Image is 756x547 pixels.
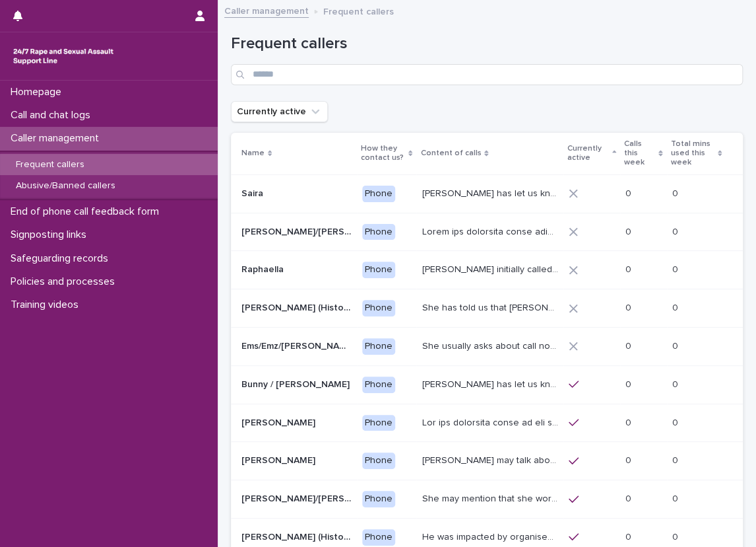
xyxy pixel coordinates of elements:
[241,338,354,352] p: Ems/Emz/[PERSON_NAME]
[672,186,681,200] p: 0
[241,224,354,238] p: [PERSON_NAME]/[PERSON_NAME]
[422,224,560,238] p: Jamie has described being sexually abused by both parents. Jamie was put into care when young (5/...
[625,453,634,466] p: 0
[241,491,354,505] p: Abbie/Emily (Anon/'I don't know'/'I can't remember')
[224,3,309,18] a: Caller management
[231,289,743,328] tr: [PERSON_NAME] (Historic Plan)[PERSON_NAME] (Historic Plan) PhoneShe has told us that [PERSON_NAME...
[5,109,101,122] p: Call and chat logs
[422,529,560,543] p: He was impacted by organised/ ritual child sexual abuse and was sexually abused by his stepfather...
[362,224,395,240] div: Phone
[422,491,560,505] p: She may mention that she works as a Nanny, looking after two children. Abbie / Emily has let us k...
[625,224,634,238] p: 0
[231,251,743,289] tr: RaphaellaRaphaella Phone[PERSON_NAME] initially called the helpline because she believed that she...
[672,300,681,314] p: 0
[672,453,681,466] p: 0
[672,415,681,429] p: 0
[361,141,406,166] p: How they contact us?
[231,327,743,365] tr: Ems/Emz/[PERSON_NAME]Ems/Emz/[PERSON_NAME] PhoneShe usually asks about call notes and what the co...
[362,529,395,546] div: Phone
[422,262,560,275] p: Raphaella initially called the helpline because she believed that she was abusing her mum by ‘pul...
[241,529,354,543] p: Michael (Historic Plan)
[422,300,560,314] p: She has told us that Prince Andrew was involved with her abuse. Men from Hollywood (or 'Hollywood...
[5,299,89,311] p: Training videos
[231,404,743,442] tr: [PERSON_NAME][PERSON_NAME] PhoneLor ips dolorsita conse ad eli seddoeius temp in utlab etd ma ali...
[672,529,681,543] p: 0
[362,262,395,278] div: Phone
[231,213,743,251] tr: [PERSON_NAME]/[PERSON_NAME][PERSON_NAME]/[PERSON_NAME] PhoneLorem ips dolorsita conse adipisci el...
[625,529,634,543] p: 0
[5,275,125,288] p: Policies and processes
[5,86,72,98] p: Homepage
[5,229,97,241] p: Signposting links
[231,34,743,54] h1: Frequent callers
[625,338,634,352] p: 0
[422,186,560,200] p: Saira has let us know that she experienced CSA as a teenager: her brother’s friend molested her (...
[323,3,394,18] p: Frequent callers
[362,300,395,316] div: Phone
[241,186,266,200] p: Saira
[231,480,743,519] tr: [PERSON_NAME]/[PERSON_NAME] (Anon/'I don't know'/'I can't remember')[PERSON_NAME]/[PERSON_NAME] (...
[5,252,119,265] p: Safeguarding records
[5,180,126,192] p: Abusive/Banned callers
[362,377,395,393] div: Phone
[231,442,743,480] tr: [PERSON_NAME][PERSON_NAME] Phone[PERSON_NAME] may talk about other matters including her care, an...
[362,186,395,202] div: Phone
[362,491,395,507] div: Phone
[5,159,95,170] p: Frequent callers
[241,415,318,429] p: [PERSON_NAME]
[672,338,681,352] p: 0
[241,300,354,314] p: Alison (Historic Plan)
[672,224,681,238] p: 0
[625,300,634,314] p: 0
[624,137,655,170] p: Calls this week
[362,453,395,469] div: Phone
[625,377,634,390] p: 0
[422,377,560,390] p: Bunny has let us know that she is in her 50s, and lives in Devon. She has talked through experien...
[241,453,318,466] p: [PERSON_NAME]
[241,377,352,390] p: Bunny / [PERSON_NAME]
[625,415,634,429] p: 0
[231,365,743,404] tr: Bunny / [PERSON_NAME]Bunny / [PERSON_NAME] Phone[PERSON_NAME] has let us know that she is in her ...
[422,453,560,466] p: Frances may talk about other matters including her care, and her unhappiness with the care she re...
[625,262,634,275] p: 0
[672,377,681,390] p: 0
[11,43,116,69] img: rhQMoQhaT3yELyF149Cw
[362,415,395,431] div: Phone
[672,491,681,505] p: 0
[231,64,743,85] input: Search
[5,205,170,218] p: End of phone call feedback form
[671,137,714,170] p: Total mins used this week
[241,262,286,275] p: Raphaella
[422,415,560,429] p: She has described abuse in her childhood from an uncle and an older sister. The abuse from her un...
[672,262,681,275] p: 0
[625,186,634,200] p: 0
[420,146,481,161] p: Content of calls
[241,146,265,161] p: Name
[362,338,395,355] div: Phone
[231,174,743,213] tr: SairaSaira Phone[PERSON_NAME] has let us know that she experienced CSA as a teenager: her brother...
[231,101,328,122] button: Currently active
[625,491,634,505] p: 0
[567,141,609,166] p: Currently active
[422,338,560,352] p: She usually asks about call notes and what the content will be at the start of the call. When she...
[5,132,110,145] p: Caller management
